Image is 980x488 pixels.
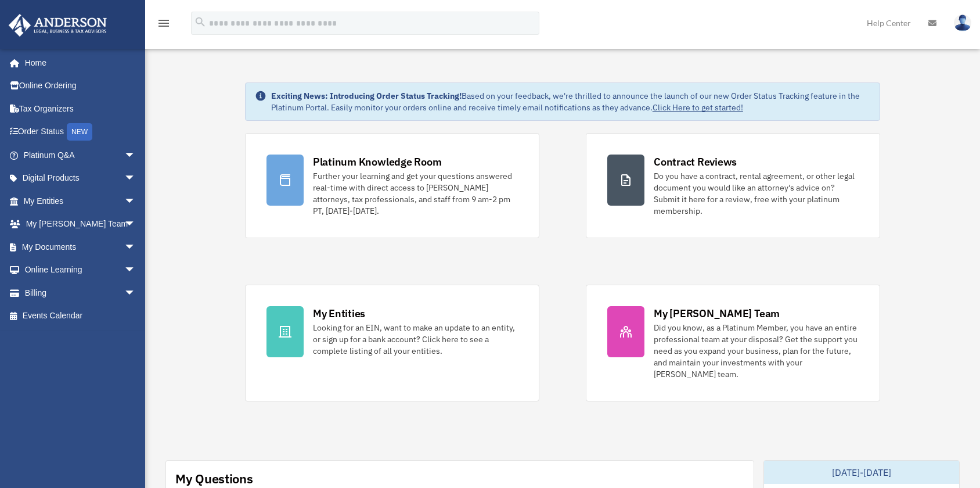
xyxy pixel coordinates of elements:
span: arrow_drop_down [124,189,147,213]
div: Further your learning and get your questions answered real-time with direct access to [PERSON_NAM... [313,170,518,217]
div: NEW [67,123,92,141]
span: arrow_drop_down [124,259,147,282]
a: Online Learningarrow_drop_down [8,259,153,282]
div: Do you have a contract, rental agreement, or other legal document you would like an attorney's ad... [654,170,859,217]
span: arrow_drop_down [124,281,147,305]
a: My [PERSON_NAME] Team Did you know, as a Platinum Member, you have an entire professional team at... [586,285,880,401]
a: My [PERSON_NAME] Teamarrow_drop_down [8,213,153,236]
a: Events Calendar [8,304,153,328]
div: My [PERSON_NAME] Team [654,306,780,321]
strong: Exciting News: Introducing Order Status Tracking! [271,91,462,101]
i: menu [157,16,171,30]
a: My Entitiesarrow_drop_down [8,189,153,213]
a: My Entities Looking for an EIN, want to make an update to an entity, or sign up for a bank accoun... [245,285,539,401]
a: menu [157,20,171,30]
a: Contract Reviews Do you have a contract, rental agreement, or other legal document you would like... [586,133,880,238]
a: Order StatusNEW [8,120,153,144]
a: Tax Organizers [8,97,153,120]
a: Platinum Q&Aarrow_drop_down [8,143,153,167]
div: Contract Reviews [654,155,737,169]
a: Click Here to get started! [653,102,743,113]
img: Anderson Advisors Platinum Portal [5,14,110,37]
div: [DATE]-[DATE] [764,461,959,484]
i: search [194,16,207,28]
img: User Pic [954,15,971,31]
a: Platinum Knowledge Room Further your learning and get your questions answered real-time with dire... [245,133,539,238]
div: Based on your feedback, we're thrilled to announce the launch of our new Order Status Tracking fe... [271,90,870,113]
span: arrow_drop_down [124,143,147,167]
a: My Documentsarrow_drop_down [8,235,153,259]
span: arrow_drop_down [124,213,147,236]
span: arrow_drop_down [124,167,147,191]
a: Digital Productsarrow_drop_down [8,167,153,190]
span: arrow_drop_down [124,235,147,259]
div: Platinum Knowledge Room [313,155,442,169]
a: Billingarrow_drop_down [8,281,153,304]
div: Did you know, as a Platinum Member, you have an entire professional team at your disposal? Get th... [654,322,859,380]
div: My Entities [313,306,365,321]
a: Home [8,51,147,74]
div: Looking for an EIN, want to make an update to an entity, or sign up for a bank account? Click her... [313,322,518,357]
div: My Questions [175,470,253,487]
a: Online Ordering [8,74,153,98]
